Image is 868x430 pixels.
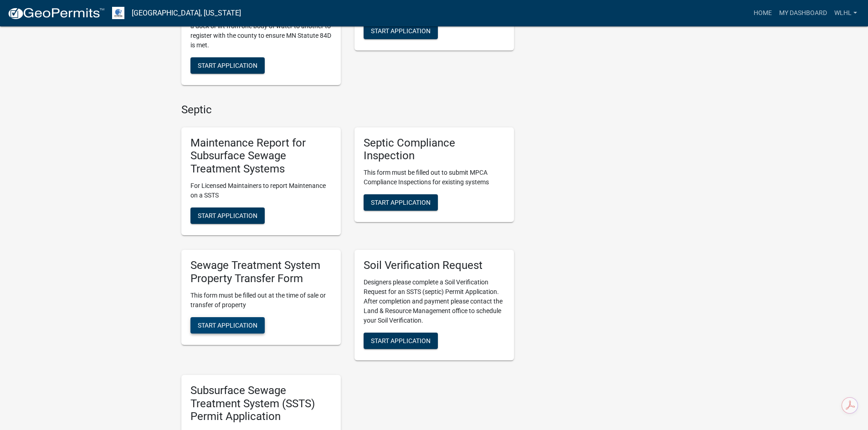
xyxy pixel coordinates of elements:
[364,137,505,163] h5: Septic Compliance Inspection
[190,291,332,310] p: This form must be filled out at the time of sale or transfer of property
[190,57,265,74] button: Start Application
[132,5,241,21] a: [GEOGRAPHIC_DATA], [US_STATE]
[190,317,265,334] button: Start Application
[831,5,861,22] a: wlhl
[190,181,332,200] p: For Licensed Maintainers to report Maintenance on a SSTS
[371,337,431,344] span: Start Application
[190,137,332,176] h5: Maintenance Report for Subsurface Sewage Treatment Systems
[371,199,431,206] span: Start Application
[198,61,257,69] span: Start Application
[198,321,257,329] span: Start Application
[112,7,124,19] img: Otter Tail County, Minnesota
[190,384,332,423] h5: Subsurface Sewage Treatment System (SSTS) Permit Application
[198,212,257,219] span: Start Application
[364,333,438,349] button: Start Application
[364,23,438,39] button: Start Application
[371,27,431,34] span: Start Application
[776,5,831,22] a: My Dashboard
[190,207,265,224] button: Start Application
[750,5,776,22] a: Home
[364,259,505,272] h5: Soil Verification Request
[181,103,514,116] h4: Septic
[190,259,332,285] h5: Sewage Treatment System Property Transfer Form
[364,168,505,187] p: This form must be filled out to submit MPCA Compliance Inspections for existing systems
[364,194,438,211] button: Start Application
[364,278,505,325] p: Designers please complete a Soil Verification Request for an SSTS (septic) Permit Application. Af...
